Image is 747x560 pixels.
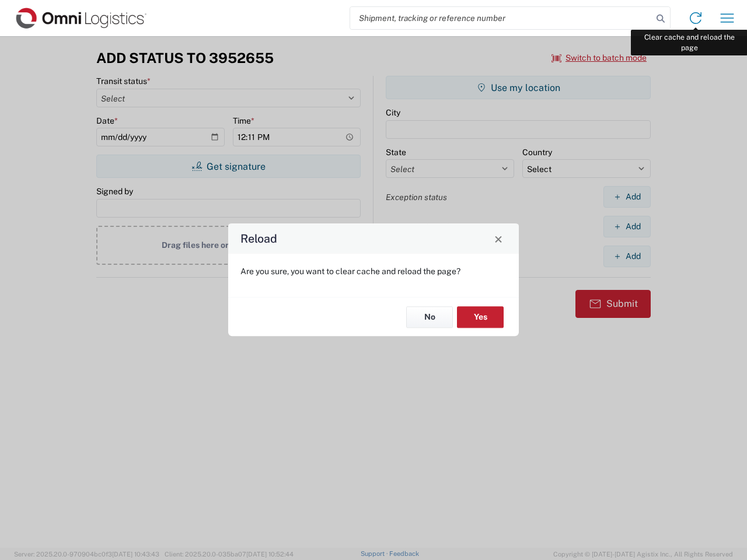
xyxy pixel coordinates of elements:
p: Are you sure, you want to clear cache and reload the page? [240,266,507,276]
button: Close [490,230,507,247]
button: Yes [457,306,504,328]
input: Shipment, tracking or reference number [350,7,652,29]
h4: Reload [240,230,277,247]
button: No [406,306,453,328]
